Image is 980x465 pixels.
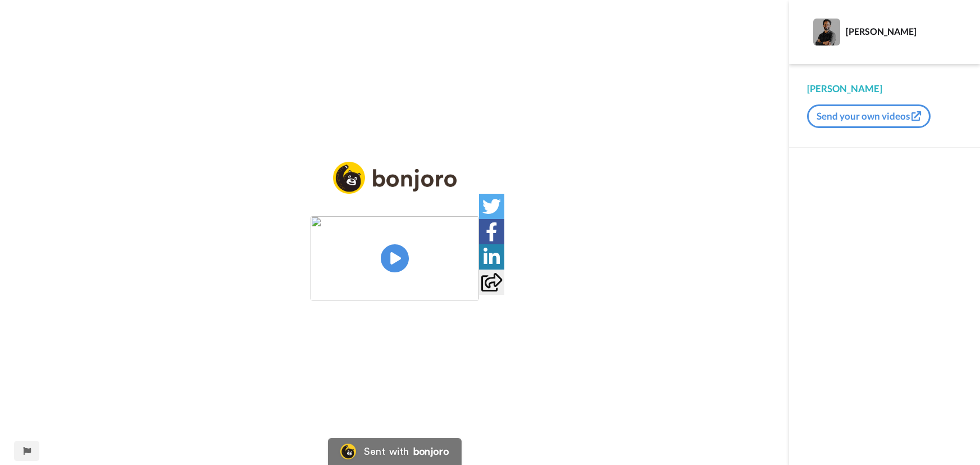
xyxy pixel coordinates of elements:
div: [PERSON_NAME] [846,26,961,37]
div: Sent with [364,446,409,457]
img: Bonjoro Logo [340,444,356,459]
img: Profile Image [813,19,840,45]
button: Send your own videos [807,104,931,128]
img: logo_full.png [333,162,457,194]
img: 38e54e73-27ab-4fcd-98ff-b2a7a7b97adc.jpg [311,216,479,300]
a: Bonjoro LogoSent withbonjoro [328,438,462,465]
div: [PERSON_NAME] [807,82,962,95]
div: bonjoro [413,446,449,457]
